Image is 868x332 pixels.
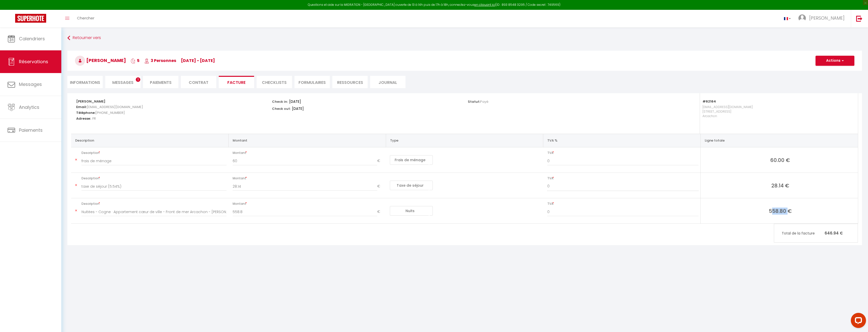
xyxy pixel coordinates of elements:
[700,134,858,147] th: Ligne totale
[77,15,94,21] span: Chercher
[257,76,292,88] li: CHECKLISTS
[370,76,405,88] li: Journal
[272,98,288,104] p: Check in:
[705,182,856,189] span: 28.14 €
[144,58,176,63] span: 3 Personnes
[233,175,384,182] span: Montant
[76,105,87,109] strong: Email:
[795,10,851,27] a: ... [PERSON_NAME]
[547,149,698,156] span: TVA
[71,134,229,147] th: Description
[229,134,386,147] th: Montant
[543,134,701,147] th: TVA %
[272,105,291,111] p: Check out:
[19,58,48,65] span: Réservations
[82,175,227,182] span: Description
[468,98,489,104] p: Statut:
[19,127,43,133] span: Paiements
[87,103,143,111] span: [EMAIL_ADDRESS][DOMAIN_NAME]
[332,76,368,88] li: Ressources
[233,200,384,207] span: Montant
[67,76,103,88] li: Informations
[143,76,178,88] li: Paiements
[294,76,330,88] li: FORMULAIRES
[75,57,126,63] span: [PERSON_NAME]
[702,99,716,104] strong: #62164
[76,99,105,104] strong: [PERSON_NAME]
[702,104,853,129] p: [EMAIL_ADDRESS][DOMAIN_NAME] [STREET_ADDRESS] Arcachon
[19,104,39,110] span: Analytics
[798,14,806,22] img: ...
[131,58,140,63] span: 5
[377,182,384,191] span: €
[377,156,384,165] span: €
[233,149,384,156] span: Montant
[95,109,125,116] span: [PHONE_NUMBER]
[19,36,45,42] span: Calendriers
[377,207,384,216] span: €
[82,149,227,156] span: Description
[19,81,42,87] span: Messages
[386,134,543,147] th: Type
[181,76,216,88] li: Contrat
[76,110,95,115] strong: Téléphone:
[67,34,862,43] a: Retourner vers
[181,58,215,63] span: [DATE] - [DATE]
[782,230,825,236] span: Total de la facture
[91,115,96,122] span: . FR
[547,200,698,207] span: TVA
[856,15,862,22] img: logout
[774,228,858,239] p: 646.94 €
[847,311,868,332] iframe: LiveChat chat widget
[73,10,98,27] a: Chercher
[816,56,854,66] button: Actions
[547,175,698,182] span: TVA
[705,207,856,214] span: 558.80 €
[474,3,495,7] a: en cliquant ici
[82,200,227,207] span: Description
[809,15,845,21] span: [PERSON_NAME]
[705,156,856,163] span: 60.00 €
[112,80,133,85] span: Messages
[15,14,46,23] img: Super Booking
[480,99,489,104] span: Payé
[136,77,140,82] span: 1
[219,76,254,88] li: Facture
[76,116,91,121] strong: Adresse:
